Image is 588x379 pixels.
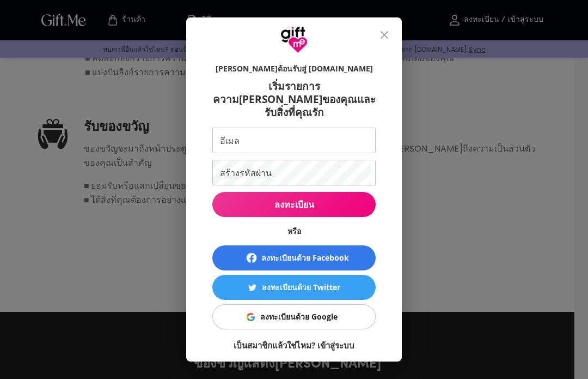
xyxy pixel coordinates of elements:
[274,198,314,210] font: ลงทะเบียน
[213,79,376,119] font: เริ่มรายการความ[PERSON_NAME]ของคุณและรับสิ่งที่คุณรัก
[212,304,376,329] button: ลงทะเบียนด้วย Googleลงทะเบียนด้วย Google
[216,63,373,74] font: [PERSON_NAME]ต้อนรับสู่ [DOMAIN_NAME]
[212,192,376,217] button: ลงทะเบียน
[234,340,354,351] a: เป็นสมาชิกแล้วใช่ไหม? เข้าสู่ระบบ
[261,252,349,263] font: ลงทะเบียนด้วย Facebook
[287,226,301,236] font: หรือ
[212,275,376,300] button: ลงทะเบียนด้วย Twitterลงทะเบียนด้วย Twitter
[212,245,376,270] button: ลงทะเบียนด้วย Facebook
[371,22,397,48] button: ปิด
[260,311,338,322] font: ลงทะเบียนด้วย Google
[280,26,308,53] img: โลโก้ GiftMe
[248,284,256,292] img: ลงทะเบียนด้วย Twitter
[247,313,255,321] img: ลงทะเบียนด้วย Google
[262,282,340,292] font: ลงทะเบียนด้วย Twitter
